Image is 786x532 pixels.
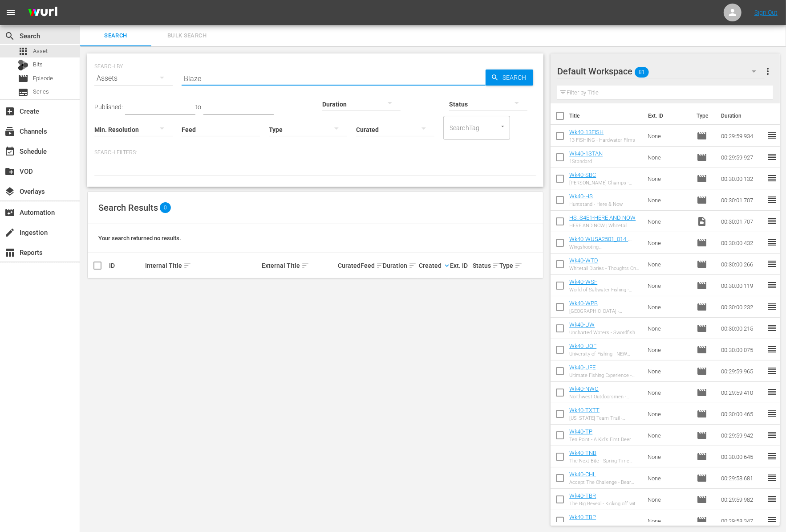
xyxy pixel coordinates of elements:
span: reorder [766,430,777,440]
span: reorder [766,387,777,397]
span: VOD [4,166,15,177]
a: Wk40-TP [569,428,592,435]
a: Wk40-UFE [569,364,596,371]
td: 00:30:01.707 [717,211,766,232]
span: Episode [697,473,707,483]
span: reorder [766,494,777,504]
span: Episode [697,494,707,505]
span: Search [4,31,15,41]
td: 00:29:59.965 [717,360,766,382]
span: Series [18,87,28,98]
div: Feed [361,260,380,271]
span: sort [376,262,384,270]
div: Ext. ID [450,262,470,269]
span: Episode [697,323,707,334]
td: 00:29:59.934 [717,125,766,147]
span: Episode [33,74,53,83]
td: 00:29:59.927 [717,147,766,168]
div: Duration [383,260,416,271]
span: keyboard_arrow_down [443,262,451,270]
a: Wk40-13FISH [569,129,604,135]
a: HS_S4E1-HERE AND NOW [569,214,636,221]
span: reorder [766,237,777,248]
span: Published: [94,103,123,110]
span: Episode [697,173,707,184]
span: reorder [766,515,777,526]
span: sort [183,262,191,270]
a: Wk40-WPB [569,300,598,307]
div: Huntstand - Here & Now [569,201,623,207]
a: Wk40-NWO [569,385,599,392]
td: 00:30:00.645 [717,446,766,467]
td: None [644,339,693,360]
a: Wk40-TBR [569,492,596,499]
td: None [644,382,693,403]
span: reorder [766,472,777,483]
span: Your search returned no results. [98,235,181,241]
div: Status [473,260,497,271]
span: menu [5,7,16,18]
div: Type [499,260,515,271]
a: Wk40-SBC [569,172,596,178]
div: Northwest Outdoorsmen - Nighttime [GEOGRAPHIC_DATA] [569,394,640,400]
span: Episode [697,280,707,291]
td: None [644,489,693,510]
span: Episode [697,237,707,248]
td: None [644,211,693,232]
td: 00:30:00.132 [717,168,766,189]
div: Accept The Challenge - Bear Obsession [569,479,640,485]
span: reorder [766,258,777,269]
div: Default Workspace [557,59,765,84]
p: Search Filters: [94,149,536,156]
td: 00:29:59.942 [717,425,766,446]
td: None [644,125,693,147]
th: Type [691,103,716,128]
img: ans4CAIJ8jUAAAAAAAAAAAAAAAAAAAAAAAAgQb4GAAAAAAAAAAAAAAAAAAAAAAAAJMjXAAAAAAAAAAAAAAAAAAAAAAAAgAT5G... [21,2,64,23]
td: None [644,403,693,425]
td: None [644,275,693,296]
span: 0 [160,202,171,213]
td: None [644,467,693,489]
td: 00:30:00.215 [717,318,766,339]
th: Duration [716,103,769,128]
span: Episode [18,73,28,84]
a: Wk40-WSF [569,278,597,285]
td: 00:29:59.982 [717,489,766,510]
span: sort [409,262,417,270]
span: Episode [697,195,707,205]
div: Created [419,260,448,271]
th: Title [569,103,642,128]
div: The Next Bite - Spring-Time Great Lakes Walleyes on [GEOGRAPHIC_DATA] [569,458,640,464]
span: Episode [697,516,707,526]
div: ID [109,262,142,269]
span: reorder [766,301,777,312]
span: Reports [4,247,15,258]
div: 13 FISHING - Hardwater Films [569,137,635,143]
span: Overlays [4,186,15,197]
span: sort [515,262,523,270]
a: Wk40-HS [569,193,593,200]
td: None [644,318,693,339]
span: Channels [4,126,15,137]
td: 00:30:00.465 [717,403,766,425]
td: None [644,232,693,254]
span: Episode [697,387,707,398]
div: HERE AND NOW | Whitetail Hunting Camp in [US_STATE] [569,223,640,229]
a: Wk40-CHL [569,471,596,478]
button: Search [486,70,533,86]
span: reorder [766,216,777,226]
div: Wingshooting [GEOGRAPHIC_DATA] - [US_STATE] Ringnecks [569,244,640,250]
span: Create [4,106,15,117]
td: 00:30:01.707 [717,189,766,211]
td: 00:30:00.432 [717,232,766,254]
td: None [644,425,693,446]
td: None [644,296,693,318]
button: Open [498,122,507,131]
span: Series [33,87,49,96]
div: [PERSON_NAME] Champs - Techron Mega Bass [569,180,640,186]
span: Episode [697,409,707,419]
a: Wk40-TXTT [569,407,600,413]
div: University of Fishing - NEW BEGINNINGS ON [GEOGRAPHIC_DATA] [569,351,640,357]
a: Wk40-WTD [569,257,598,264]
td: 00:30:00.075 [717,339,766,360]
